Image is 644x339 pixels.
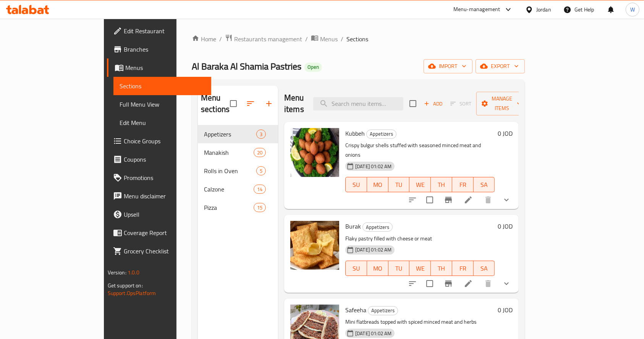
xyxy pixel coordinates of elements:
[219,34,222,44] li: /
[305,34,308,44] li: /
[204,130,256,139] span: Appetizers
[225,34,302,44] a: Restaurants management
[367,177,388,192] button: MO
[341,34,343,44] li: /
[107,40,212,58] a: Branches
[502,279,511,288] svg: Show Choices
[392,179,407,190] span: TU
[198,143,278,162] div: Manakish20
[204,166,256,175] span: Rolls in Oven
[477,263,492,274] span: SA
[482,62,519,71] span: export
[445,98,476,110] span: Select section first
[254,148,266,157] div: items
[370,179,385,190] span: MO
[368,306,398,315] span: Appetizers
[479,274,497,293] button: delete
[124,247,205,256] span: Grocery Checklist
[107,205,212,224] a: Upsell
[464,195,473,204] a: Edit menu item
[349,263,364,274] span: SU
[120,81,205,91] span: Sections
[413,263,428,274] span: WE
[455,179,471,190] span: FR
[349,179,364,190] span: SU
[107,150,212,169] a: Coupons
[362,222,393,232] div: Appetizers
[345,177,367,192] button: SU
[113,95,212,114] a: Full Menu View
[260,94,278,113] button: Add section
[413,179,428,190] span: WE
[421,98,445,110] button: Add
[204,203,254,212] div: Pizza
[368,306,398,315] div: Appetizers
[477,179,492,190] span: SA
[192,34,525,44] nav: breadcrumb
[367,261,388,276] button: MO
[409,177,431,192] button: WE
[201,92,230,115] h2: Menu sections
[434,179,449,190] span: TH
[254,203,266,212] div: items
[198,198,278,217] div: Pizza15
[256,130,266,139] div: items
[204,148,254,157] div: Manakish
[128,268,139,277] span: 1.0.0
[108,281,143,290] span: Get support on:
[452,261,474,276] button: FR
[345,234,495,243] p: Flaky pastry filled with cheese or meat
[254,185,266,194] div: items
[113,114,212,132] a: Edit Menu
[107,132,212,150] a: Choice Groups
[192,58,301,75] span: Al Baraka Al Shamia Pastries
[125,63,205,72] span: Menus
[392,263,407,274] span: TU
[422,192,438,208] span: Select to update
[439,274,458,293] button: Branch-specific-item
[198,162,278,180] div: Rolls in Oven5
[439,191,458,209] button: Branch-specific-item
[345,317,495,327] p: Mini flatbreads topped with spiced minced meat and herbs
[290,128,339,177] img: Kubbeh
[434,263,449,274] span: TH
[367,130,396,138] span: Appetizers
[405,96,421,112] span: Select section
[421,98,445,110] span: Add item
[257,131,265,138] span: 3
[345,141,495,160] p: Crispy bulgur shells stuffed with seasoned minced meat and onions
[431,177,452,192] button: TH
[476,59,525,73] button: export
[124,45,205,54] span: Branches
[198,122,278,220] nav: Menu sections
[498,305,513,315] h6: 0 JOD
[313,97,403,110] input: search
[124,155,205,164] span: Coupons
[345,261,367,276] button: SU
[124,191,205,201] span: Menu disclaimer
[502,195,511,204] svg: Show Choices
[107,22,212,40] a: Edit Restaurant
[430,62,466,71] span: import
[304,63,322,72] div: Open
[108,268,126,277] span: Version:
[455,263,471,274] span: FR
[204,185,254,194] span: Calzone
[345,128,365,139] span: Kubbeh
[453,5,500,14] div: Menu-management
[479,191,497,209] button: delete
[424,59,472,73] button: import
[124,210,205,219] span: Upsell
[498,221,513,232] h6: 0 JOD
[120,118,205,127] span: Edit Menu
[388,177,410,192] button: TU
[482,94,521,113] span: Manage items
[422,276,438,292] span: Select to update
[363,223,392,232] span: Appetizers
[198,180,278,198] div: Calzone14
[352,163,395,170] span: [DATE] 01:02 AM
[464,279,473,288] a: Edit menu item
[630,5,635,14] span: W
